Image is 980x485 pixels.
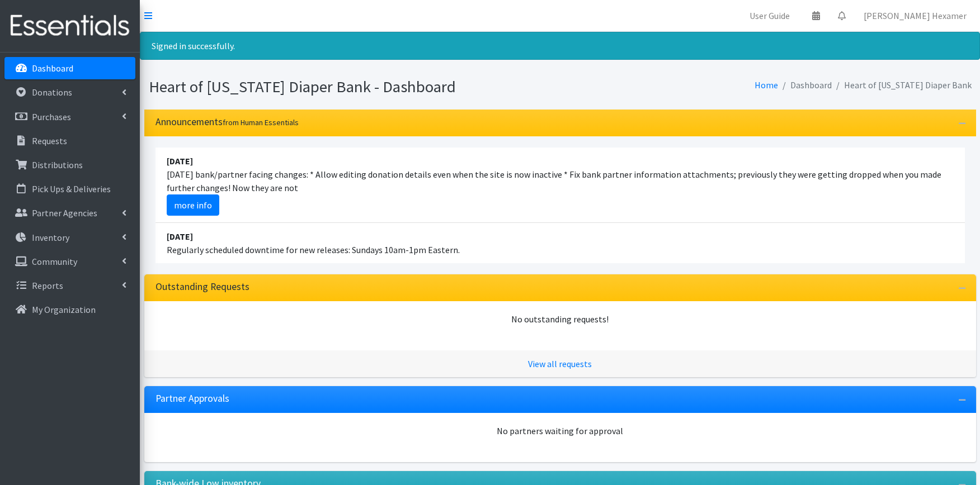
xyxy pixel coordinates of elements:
[755,79,778,91] a: Home
[4,298,135,321] a: My Organization
[4,202,135,224] a: Partner Agencies
[156,223,965,263] li: Regularly scheduled downtime for new releases: Sundays 10am-1pm Eastern.
[156,312,965,326] div: No outstanding requests!
[741,4,799,27] a: User Guide
[32,256,77,267] p: Community
[832,77,972,93] li: Heart of [US_STATE] Diaper Bank
[855,4,976,27] a: [PERSON_NAME] Hexamer
[167,231,193,242] strong: [DATE]
[140,32,980,60] div: Signed in successfully.
[156,148,965,223] li: [DATE] bank/partner facing changes: * Allow editing donation details even when the site is now in...
[32,280,63,291] p: Reports
[4,81,135,103] a: Donations
[4,274,135,297] a: Reports
[156,393,229,405] h3: Partner Approvals
[167,155,193,167] strong: [DATE]
[149,77,556,97] h1: Heart of [US_STATE] Diaper Bank - Dashboard
[167,194,219,216] a: more info
[32,183,111,194] p: Pick Ups & Deliveries
[4,7,135,45] img: HumanEssentials
[156,116,299,128] h3: Announcements
[32,135,67,146] p: Requests
[32,207,97,218] p: Partner Agencies
[4,226,135,249] a: Inventory
[4,130,135,152] a: Requests
[528,358,592,369] a: View all requests
[778,77,832,93] li: Dashboard
[4,106,135,128] a: Purchases
[32,63,73,74] p: Dashboard
[32,87,72,98] p: Donations
[156,281,249,293] h3: Outstanding Requests
[4,250,135,273] a: Community
[156,424,965,438] div: No partners waiting for approval
[4,178,135,200] a: Pick Ups & Deliveries
[4,154,135,176] a: Distributions
[32,159,83,170] p: Distributions
[4,57,135,79] a: Dashboard
[32,111,71,122] p: Purchases
[32,304,96,315] p: My Organization
[32,232,69,243] p: Inventory
[223,117,299,127] small: from Human Essentials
